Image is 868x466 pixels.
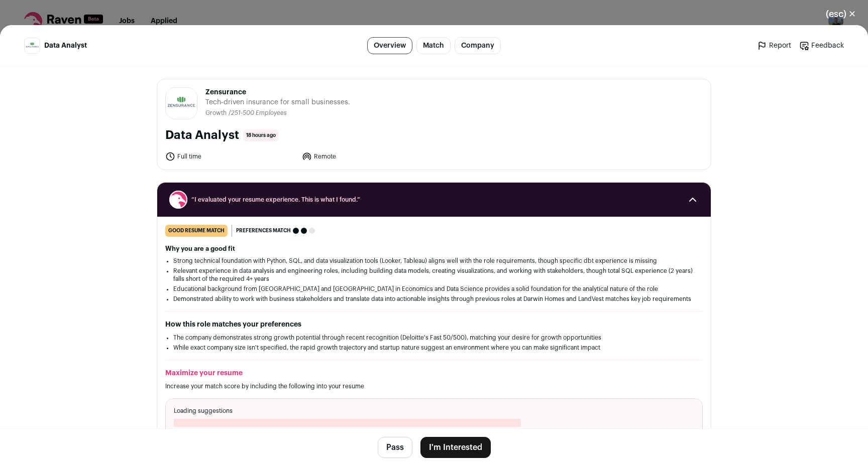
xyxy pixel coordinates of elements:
[165,398,703,459] div: Loading suggestions
[173,344,695,352] li: While exact company size isn't specified, the rapid growth trajectory and startup nature suggest ...
[25,38,40,53] img: 2e9ab2b597de47977246fe519e18a32f4172dad98dc05ed10af159bd6fd9933b.jpg
[416,37,451,54] a: Match
[173,267,695,283] li: Relevant experience in data analysis and engineering roles, including building data models, creat...
[166,88,197,119] img: 2e9ab2b597de47977246fe519e18a32f4172dad98dc05ed10af159bd6fd9933b.jpg
[173,285,695,293] li: Educational background from [GEOGRAPHIC_DATA] and [GEOGRAPHIC_DATA] in Economics and Data Science...
[165,127,239,143] h1: Data Analyst
[44,41,87,51] span: Data Analyst
[165,320,703,330] h2: How this role matches your preferences
[378,437,412,458] button: Pass
[231,110,287,116] span: 251-500 Employees
[205,97,350,107] span: Tech-driven insurance for small businesses.
[205,87,350,97] span: Zensurance
[243,129,279,141] span: 18 hours ago
[173,334,695,342] li: The company demonstrates strong growth potential through recent recognition (Deloitte's Fast 50/5...
[302,151,432,162] li: Remote
[814,3,868,25] button: Close modal
[165,225,228,237] div: good resume match
[420,437,491,458] button: I'm Interested
[173,257,695,265] li: Strong technical foundation with Python, SQL, and data visualization tools (Looker, Tableau) alig...
[191,196,677,204] span: “I evaluated your resume experience. This is what I found.”
[799,41,844,51] a: Feedback
[229,109,287,117] li: /
[165,382,703,390] p: Increase your match score by including the following into your resume
[165,151,296,162] li: Full time
[236,226,291,236] span: Preferences match
[367,37,412,54] a: Overview
[455,37,501,54] a: Company
[205,109,229,117] li: Growth
[165,368,703,378] h2: Maximize your resume
[165,245,703,253] h2: Why you are a good fit
[173,295,695,303] li: Demonstrated ability to work with business stakeholders and translate data into actionable insigh...
[757,41,791,51] a: Report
